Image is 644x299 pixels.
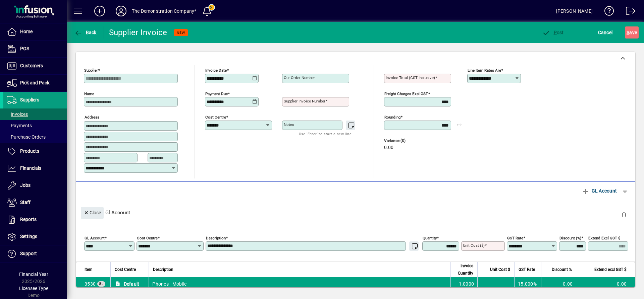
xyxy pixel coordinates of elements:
[541,277,576,291] td: 0.00
[7,134,46,140] span: Purchase Orders
[598,27,613,38] span: Cancel
[625,26,639,39] button: Save
[423,235,437,240] mat-label: Quantity
[284,99,325,103] mat-label: Supplier invoice number
[519,266,535,273] span: GST Rate
[20,182,31,188] span: Jobs
[3,120,67,131] a: Payments
[3,245,67,262] a: Support
[576,277,635,291] td: 0.00
[384,91,428,96] mat-label: Freight charges excl GST
[450,277,477,291] td: 1.0000
[89,5,110,17] button: Add
[556,6,593,16] div: [PERSON_NAME]
[20,29,33,34] span: Home
[153,266,173,273] span: Description
[20,234,37,239] span: Settings
[468,68,501,73] mat-label: Line item rates are
[74,30,97,35] span: Back
[19,286,48,291] span: Licensee Type
[507,235,523,240] mat-label: GST rate
[3,211,67,228] a: Reports
[84,207,101,218] span: Close
[3,58,67,74] a: Customers
[386,75,435,80] mat-label: Invoice Total (GST inclusive)
[99,282,104,286] span: GL
[284,75,315,80] mat-label: Our order number
[7,123,32,128] span: Payments
[616,212,632,218] app-page-header-button: Delete
[559,235,581,240] mat-label: Discount (%)
[627,27,637,38] span: ave
[514,277,541,291] td: 15.000%
[20,251,37,256] span: Support
[384,139,424,143] span: Variance ($)
[621,1,636,23] a: Logout
[72,26,98,39] button: Back
[177,30,185,35] span: NEW
[85,281,96,287] span: Phones - Mobile
[20,63,43,68] span: Customers
[3,177,67,194] a: Jobs
[19,272,48,277] span: Financial Year
[3,41,67,57] a: POS
[540,26,566,39] button: Post
[552,266,572,273] span: Discount %
[110,5,132,17] button: Profile
[20,46,29,51] span: POS
[616,207,632,223] button: Delete
[299,130,352,138] mat-hint: Use 'Enter' to start a new line
[205,91,228,96] mat-label: Payment due
[588,235,620,240] mat-label: Extend excl GST $
[7,111,28,117] span: Invoices
[3,143,67,160] a: Products
[20,200,31,205] span: Staff
[115,266,136,273] span: Cost Centre
[3,194,67,211] a: Staff
[20,80,49,85] span: Pick and Pack
[3,160,67,177] a: Financials
[76,200,635,225] div: Gl Account
[455,262,473,277] span: Invoice Quantity
[85,235,105,240] mat-label: GL Account
[20,165,41,171] span: Financials
[554,30,557,35] span: P
[84,91,94,96] mat-label: Name
[3,75,67,91] a: Pick and Pack
[596,26,614,39] button: Cancel
[84,68,98,73] mat-label: Supplier
[490,266,510,273] span: Unit Cost $
[79,209,105,215] app-page-header-button: Close
[627,30,629,35] span: S
[85,266,93,273] span: Item
[132,6,197,16] div: The Demonstration Company*
[3,108,67,120] a: Invoices
[599,1,614,23] a: Knowledge Base
[205,115,226,120] mat-label: Cost Centre
[3,228,67,245] a: Settings
[149,277,450,291] td: Phones - Mobile
[384,115,400,120] mat-label: Rounding
[81,207,104,219] button: Close
[284,122,294,127] mat-label: Notes
[3,23,67,40] a: Home
[20,217,37,222] span: Reports
[542,30,564,35] span: ost
[594,266,627,273] span: Extend excl GST $
[205,68,227,73] mat-label: Invoice date
[20,148,39,154] span: Products
[463,243,485,248] mat-label: Unit Cost ($)
[137,235,158,240] mat-label: Cost Centre
[3,131,67,143] a: Purchase Orders
[20,97,39,102] span: Suppliers
[206,235,226,240] mat-label: Description
[124,281,140,287] span: Default
[384,145,393,150] span: 0.00
[67,26,104,39] app-page-header-button: Back
[109,27,167,38] div: Supplier Invoice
